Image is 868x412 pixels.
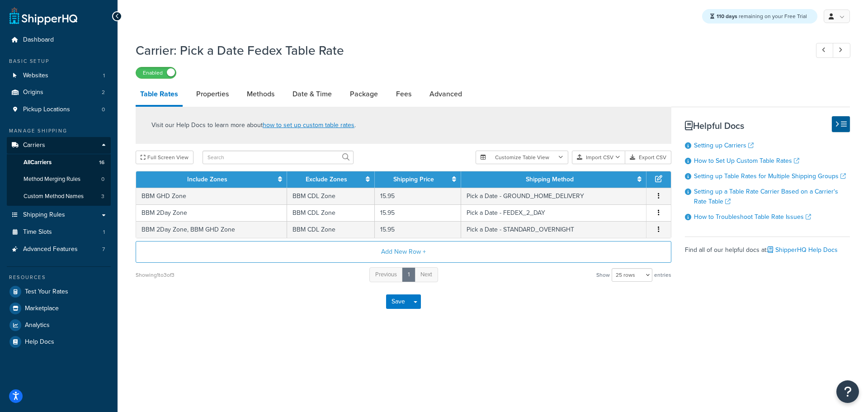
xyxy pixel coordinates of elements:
[7,137,111,154] a: Carriers
[7,241,111,258] a: Advanced Features7
[375,270,397,279] span: Previous
[24,175,80,183] span: Method Merging Rules
[625,151,671,164] button: Export CSV
[192,83,233,105] a: Properties
[151,120,356,130] p: Visit our Help Docs to learn more about .
[7,317,111,333] a: Analytics
[7,84,111,101] a: Origins2
[375,221,461,238] td: 15.95
[685,237,850,256] div: Find all of our helpful docs at:
[263,120,354,130] a: how to set up custom table rates
[102,106,105,114] span: 0
[386,294,410,309] button: Save
[103,228,105,236] span: 1
[99,159,104,166] span: 16
[461,221,646,238] td: Pick a Date - STANDARD_OVERNIGHT
[816,43,834,58] a: Previous Record
[7,57,111,65] div: Basic Setup
[375,188,461,204] td: 15.95
[694,187,838,206] a: Setting up a Table Rate Carrier Based on a Carrier's Rate Table
[306,175,347,184] a: Exclude Zones
[7,67,111,84] a: Websites1
[7,137,111,206] li: Carriers
[136,67,176,78] label: Enabled
[287,221,375,238] td: BBM CDL Zone
[136,151,193,164] button: Full Screen View
[136,269,175,281] div: Showing 1 to 3 of 3
[7,188,111,205] a: Custom Method Names3
[694,156,799,166] a: How to Set Up Custom Table Rates
[375,204,461,221] td: 15.95
[23,72,48,80] span: Websites
[393,175,434,184] a: Shipping Price
[136,221,287,238] td: BBM 2Day Zone, BBM GHD Zone
[833,43,850,58] a: Next Record
[136,204,287,221] td: BBM 2Day Zone
[287,188,375,204] td: BBM CDL Zone
[717,12,807,20] span: remaining on your Free Trial
[7,207,111,223] a: Shipping Rules
[420,270,432,279] span: Next
[7,334,111,350] a: Help Docs
[392,83,416,105] a: Fees
[23,246,78,253] span: Advanced Features
[288,83,336,105] a: Date & Time
[23,228,52,236] span: Time Slots
[136,241,671,263] button: Add New Row +
[7,300,111,317] a: Marketplace
[836,380,859,403] button: Open Resource Center
[7,224,111,241] li: Time Slots
[425,83,467,105] a: Advanced
[7,67,111,84] li: Websites
[7,284,111,300] a: Test Your Rates
[7,84,111,101] li: Origins
[7,171,111,188] li: Method Merging Rules
[23,106,70,114] span: Pickup Locations
[7,171,111,188] a: Method Merging Rules0
[7,101,111,118] li: Pickup Locations
[102,246,105,253] span: 7
[654,269,671,281] span: entries
[369,267,403,282] a: Previous
[23,36,54,44] span: Dashboard
[287,204,375,221] td: BBM CDL Zone
[101,193,104,200] span: 3
[101,175,104,183] span: 0
[7,127,111,135] div: Manage Shipping
[7,32,111,48] a: Dashboard
[136,188,287,204] td: BBM GHD Zone
[136,42,799,59] h1: Carrier: Pick a Date Fedex Table Rate
[103,72,105,80] span: 1
[7,154,111,171] a: AllCarriers16
[717,12,737,20] strong: 110 days
[768,245,838,255] a: ShipperHQ Help Docs
[7,101,111,118] a: Pickup Locations0
[526,175,574,184] a: Shipping Method
[461,188,646,204] td: Pick a Date - GROUND_HOME_DELIVERY
[345,83,382,105] a: Package
[415,267,438,282] a: Next
[476,151,568,164] button: Customize Table View
[242,83,279,105] a: Methods
[832,116,850,132] button: Hide Help Docs
[24,193,84,200] span: Custom Method Names
[694,171,846,181] a: Setting up Table Rates for Multiple Shipping Groups
[694,212,811,222] a: How to Troubleshoot Table Rate Issues
[694,141,754,150] a: Setting up Carriers
[187,175,227,184] a: Include Zones
[7,224,111,241] a: Time Slots1
[23,89,43,96] span: Origins
[23,211,65,219] span: Shipping Rules
[25,288,68,296] span: Test Your Rates
[7,274,111,281] div: Resources
[203,151,354,164] input: Search
[25,322,50,329] span: Analytics
[572,151,625,164] button: Import CSV
[25,305,59,313] span: Marketplace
